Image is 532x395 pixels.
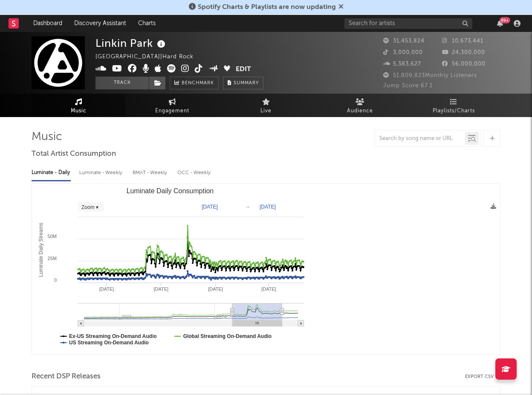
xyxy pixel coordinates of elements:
a: Charts [132,15,162,32]
span: Total Artist Consumption [32,149,116,159]
div: Luminate - Daily [32,166,71,180]
a: Benchmark [170,77,219,89]
div: Linkin Park [95,36,168,50]
text: → [245,204,250,210]
span: Engagement [155,106,189,116]
span: Live [260,106,272,116]
a: Playlists/Charts [407,94,500,117]
div: 99 + [500,17,510,23]
input: Search for artists [344,18,472,29]
text: Luminate Daily Consumption [127,187,214,195]
span: Jump Score: 67.1 [383,83,433,89]
a: Engagement [125,94,219,117]
button: Export CSV [465,374,500,379]
div: BMAT - Weekly [133,166,169,180]
span: Playlists/Charts [433,106,475,116]
text: Global Streaming On-Demand Audio [183,333,272,339]
input: Search by song name or URL [375,135,465,142]
text: [DATE] [202,204,218,210]
text: Ex-US Streaming On-Demand Audio [69,333,157,339]
a: Audience [313,94,407,117]
text: US Streaming On-Demand Audio [69,340,149,346]
div: OCC - Weekly [177,166,211,180]
span: Benchmark [182,78,214,89]
div: Luminate - Weekly [79,166,124,180]
text: Luminate Daily Streams [38,223,44,277]
a: Dashboard [27,15,68,32]
svg: Luminate Daily Consumption [32,184,308,354]
span: 3,000,000 [383,50,423,55]
span: 10,673,441 [442,38,483,44]
text: [DATE] [153,286,168,292]
span: Recent DSP Releases [32,372,101,382]
text: 0 [54,278,57,283]
text: [DATE] [208,286,223,292]
a: Music [32,94,125,117]
span: Spotify Charts & Playlists are now updating [198,4,336,11]
span: Dismiss [338,4,344,11]
span: Summary [234,81,259,86]
span: 5,383,627 [383,61,421,67]
span: Audience [347,106,373,116]
text: [DATE] [99,286,114,292]
button: Summary [223,77,263,89]
button: Track [95,77,149,89]
text: [DATE] [260,204,276,210]
span: 24,300,000 [442,50,485,55]
div: [GEOGRAPHIC_DATA] | Hard Rock [95,52,203,62]
button: Edit [236,64,251,75]
span: 56,000,000 [442,61,486,67]
button: 99+ [497,20,503,27]
text: 25M [48,256,57,261]
a: Live [219,94,313,117]
span: Music [71,106,87,116]
a: Discovery Assistant [68,15,132,32]
span: 51,809,823 Monthly Listeners [383,73,477,78]
text: [DATE] [261,286,276,292]
span: 31,453,824 [383,38,425,44]
text: 50M [48,234,57,239]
